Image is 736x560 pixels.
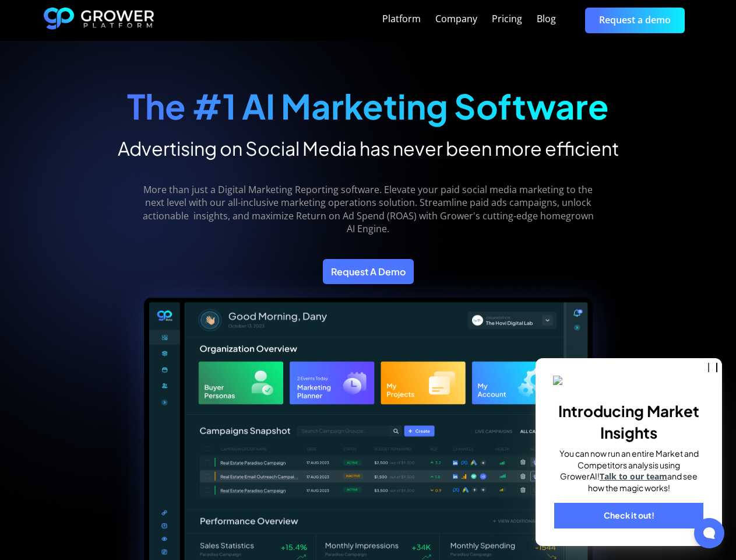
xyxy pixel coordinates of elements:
[134,183,602,236] p: More than just a Digital Marketing Reporting software. Elevate your paid social media marketing t...
[44,8,154,33] a: home
[127,85,609,127] strong: The #1 AI Marketing Software
[492,13,522,24] div: Pricing
[585,8,685,33] a: Request a demo
[537,13,556,24] div: Blog
[382,13,421,24] div: Platform
[600,471,667,482] a: Talk to our team
[553,376,705,387] img: _p793ks5ak-banner
[492,12,522,26] a: Pricing
[708,363,717,372] button: close
[537,12,556,26] a: Blog
[553,448,705,494] p: You can now run an entire Market and Competitors analysis using GrowerAI! and see how the magic w...
[435,13,477,24] div: Company
[118,136,619,160] h2: Advertising on Social Media has never been more efficient
[558,401,699,442] b: Introducing Market Insights
[554,503,703,528] a: Check it out!
[323,259,414,284] a: Request A Demo
[382,12,421,26] a: Platform
[435,12,477,26] a: Company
